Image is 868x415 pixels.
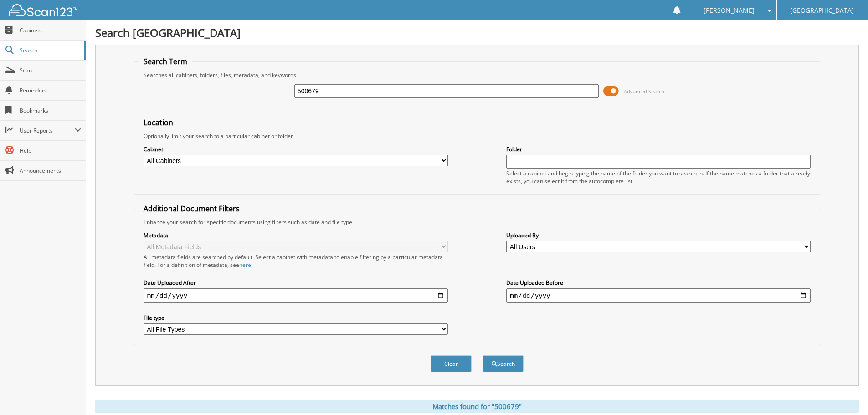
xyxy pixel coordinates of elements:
[95,400,859,413] div: Matches found for "500679"
[144,279,448,287] label: Date Uploaded After
[506,169,811,185] div: Select a cabinet and begin typing the name of the folder you want to search in. If the name match...
[139,71,815,79] div: Searches all cabinets, folders, files, metadata, and keywords
[20,127,75,134] span: User Reports
[95,25,859,40] h1: Search [GEOGRAPHIC_DATA]
[139,118,178,128] legend: Location
[20,67,81,74] span: Scan
[483,355,524,372] button: Search
[20,107,81,114] span: Bookmarks
[20,26,81,34] span: Cabinets
[9,4,77,16] img: scan123-logo-white.svg
[506,231,811,239] label: Uploaded By
[139,56,192,67] legend: Search Term
[144,314,448,322] label: File type
[431,355,472,372] button: Clear
[20,167,81,174] span: Announcements
[506,279,811,287] label: Date Uploaded Before
[239,261,251,269] a: here
[506,145,811,153] label: Folder
[139,218,815,226] div: Enhance your search for specific documents using filters such as date and file type.
[139,132,815,140] div: Optionally limit your search to a particular cabinet or folder
[506,288,811,303] input: end
[790,8,854,13] span: [GEOGRAPHIC_DATA]
[20,87,81,94] span: Reminders
[144,253,448,269] div: All metadata fields are searched by default. Select a cabinet with metadata to enable filtering b...
[144,288,448,303] input: start
[139,204,244,214] legend: Additional Document Filters
[144,231,448,239] label: Metadata
[624,88,664,95] span: Advanced Search
[704,8,755,13] span: [PERSON_NAME]
[20,147,81,154] span: Help
[20,46,80,54] span: Search
[144,145,448,153] label: Cabinet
